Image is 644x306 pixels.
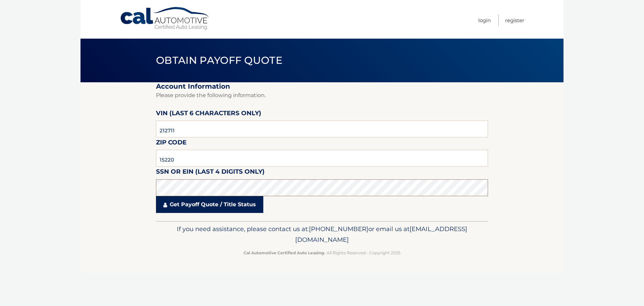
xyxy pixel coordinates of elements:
[156,167,265,179] label: SSN or EIN (last 4 digits only)
[156,54,282,67] span: Obtain Payoff Quote
[156,196,263,213] a: Get Payoff Quote / Title Status
[156,82,488,91] h2: Account Information
[478,15,491,26] a: Login
[120,7,210,31] a: Cal Automotive
[156,137,186,150] label: Zip Code
[160,224,484,245] p: If you need assistance, please contact us at: or email us at
[505,15,524,26] a: Register
[156,91,488,100] p: Please provide the following information.
[156,108,261,121] label: VIN (last 6 characters only)
[160,249,484,256] p: - All Rights Reserved - Copyright 2025
[309,225,368,233] span: [PHONE_NUMBER]
[244,250,324,255] strong: Cal Automotive Certified Auto Leasing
